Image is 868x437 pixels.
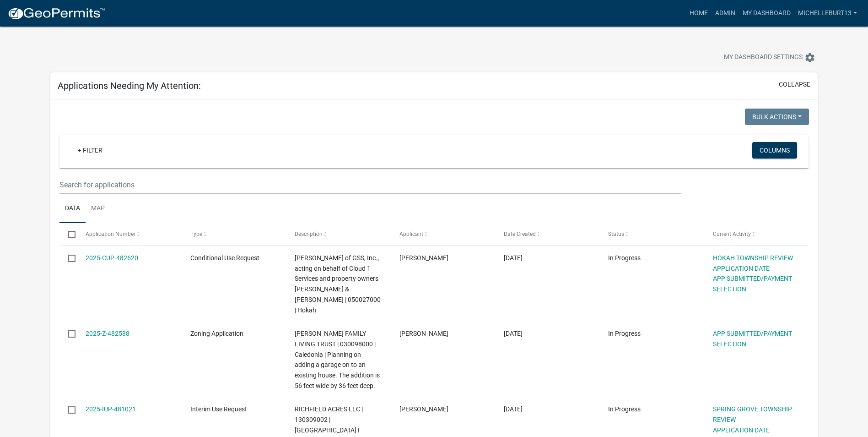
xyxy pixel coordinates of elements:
[717,49,823,66] button: My Dashboard Settingssettings
[86,231,135,237] span: Application Number
[190,405,247,413] span: Interim Use Request
[295,405,363,434] span: RICHFIELD ACRES LLC | 130309002 | Spring Grove I
[504,405,523,413] span: 09/19/2025
[713,265,770,272] a: APPLICATION DATE
[724,52,803,63] span: My Dashboard Settings
[504,330,523,337] span: 09/23/2025
[59,175,681,194] input: Search for applications
[59,194,86,224] a: Data
[504,254,523,262] span: 09/23/2025
[713,330,792,348] a: APP SUBMITTED/PAYMENT SELECTION
[713,275,792,293] a: APP SUBMITTED/PAYMENT SELECTION
[59,223,77,245] datatable-header-cell: Select
[608,330,641,337] span: In Progress
[190,254,259,262] span: Conditional Use Request
[804,52,815,63] i: settings
[794,5,861,22] a: michelleburt13
[295,330,380,389] span: ELLENZ FAMILY LIVING TRUST | 030098000 | Caledonia | Planning on adding a garage on to an existin...
[295,254,381,314] span: Mike Huizenga of GSS, Inc., acting on behalf of Cloud 1 Services and property owners Jerry & Cind...
[190,231,202,237] span: Type
[58,80,201,91] h5: Applications Needing My Attention:
[70,142,110,158] a: + Filter
[713,231,751,237] span: Current Activity
[86,330,129,337] a: 2025-Z-482588
[599,223,704,245] datatable-header-cell: Status
[739,5,794,22] a: My Dashboard
[713,426,770,434] a: APPLICATION DATE
[712,5,739,22] a: Admin
[686,5,712,22] a: Home
[495,223,599,245] datatable-header-cell: Date Created
[390,223,495,245] datatable-header-cell: Applicant
[86,405,136,413] a: 2025-IUP-481021
[779,80,810,89] button: collapse
[713,254,793,262] a: HOKAH TOWNSHIP REVIEW
[86,254,138,262] a: 2025-CUP-482620
[752,142,797,158] button: Columns
[399,254,448,262] span: Mike Huizenga
[399,231,423,237] span: Applicant
[399,330,448,337] span: David Ellenz
[713,405,792,423] a: SPRING GROVE TOWNSHIP REVIEW
[608,231,624,237] span: Status
[504,231,536,237] span: Date Created
[704,223,808,245] datatable-header-cell: Current Activity
[745,109,809,125] button: Bulk Actions
[295,231,323,237] span: Description
[399,405,448,413] span: Jack Hinz
[190,330,243,337] span: Zoning Application
[608,254,641,262] span: In Progress
[86,194,110,224] a: Map
[608,405,641,413] span: In Progress
[77,223,181,245] datatable-header-cell: Application Number
[286,223,390,245] datatable-header-cell: Description
[182,223,286,245] datatable-header-cell: Type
